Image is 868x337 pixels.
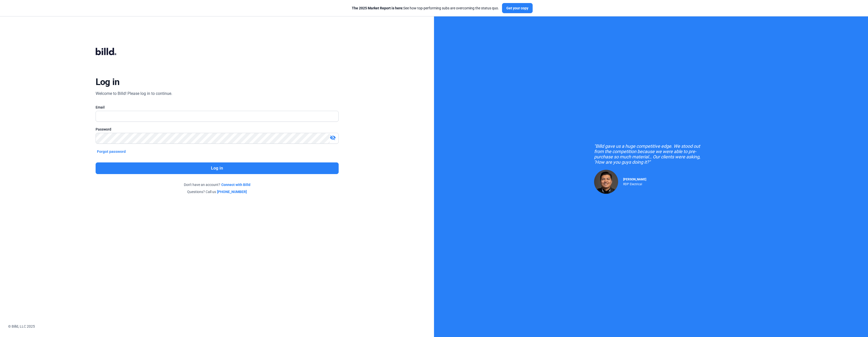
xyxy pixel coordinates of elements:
div: Password [96,127,339,132]
a: [PHONE_NUMBER] [217,189,247,194]
div: Welcome to Billd! Please log in to continue. [96,91,172,97]
div: See how top-performing subs are overcoming the status quo. [352,6,499,11]
span: [PERSON_NAME] [623,178,646,181]
span: The 2025 Market Report is here: [352,6,403,10]
button: Forgot password [96,149,127,154]
div: Don't have an account? [96,182,339,187]
a: Connect with Billd [221,182,250,187]
div: Email [96,105,339,110]
img: Raul Pacheco [594,170,618,194]
div: Log in [96,76,120,88]
div: "Billd gave us a huge competitive edge. We stood out from the competition because we were able to... [594,143,708,165]
button: Get your copy [502,3,533,13]
div: Questions? Call us [96,189,339,194]
button: Log in [96,162,339,174]
div: RDP Electrical [623,181,646,186]
mat-icon: visibility_off [330,135,336,141]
